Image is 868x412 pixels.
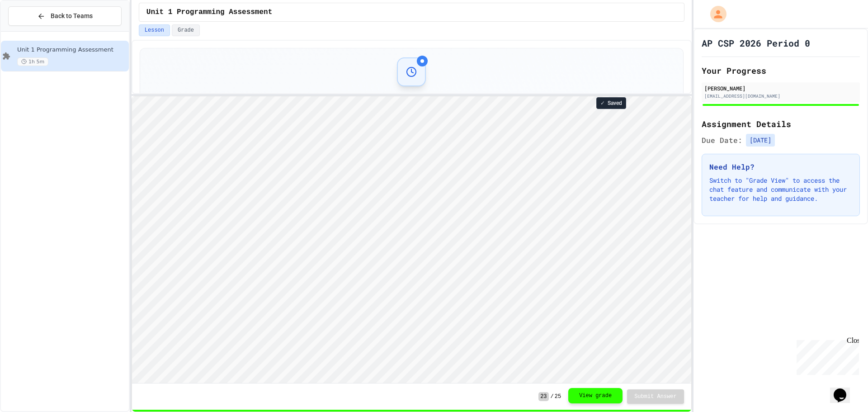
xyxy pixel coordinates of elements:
div: [PERSON_NAME] [704,84,857,92]
iframe: Snap! Programming Environment [132,96,691,383]
button: Lesson [139,24,170,36]
span: Submit Answer [634,393,677,400]
span: [DATE] [746,134,775,147]
button: Back to Teams [8,6,122,26]
button: View grade [568,388,623,403]
button: Grade [172,24,200,36]
iframe: chat widget [793,336,859,375]
span: 25 [555,393,561,400]
span: Due Date: [702,135,742,146]
h2: Your Progress [702,64,860,77]
span: Unit 1 Programming Assessment [146,7,272,18]
div: My Account [701,4,729,24]
div: [EMAIL_ADDRESS][DOMAIN_NAME] [704,93,857,99]
h1: AP CSP 2026 Period 0 [702,37,810,49]
span: 1h 5m [17,57,48,66]
iframe: chat widget [830,376,859,403]
span: Saved [608,99,622,107]
p: Switch to "Grade View" to access the chat feature and communicate with your teacher for help and ... [709,176,852,203]
span: 23 [538,392,548,401]
span: Back to Teams [51,11,93,21]
span: ✓ [600,99,605,107]
h3: Need Help? [709,161,852,172]
button: Submit Answer [627,389,684,404]
h2: Assignment Details [702,118,860,130]
span: / [551,393,554,400]
div: Chat with us now!Close [4,4,62,57]
span: Unit 1 Programming Assessment [17,46,127,54]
